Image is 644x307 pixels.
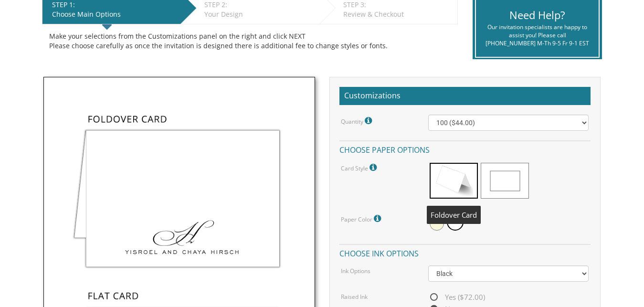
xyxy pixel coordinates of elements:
[343,10,453,19] div: Review & Checkout
[339,244,591,261] h4: Choose ink options
[341,212,383,225] label: Paper Color
[339,140,591,157] h4: Choose paper options
[204,10,315,19] div: Your Design
[52,10,176,19] div: Choose Main Options
[483,8,591,22] div: Need Help?
[341,115,374,127] label: Quantity
[341,293,368,301] label: Raised Ink
[49,32,451,51] div: Make your selections from the Customizations panel on the right and click NEXT Please choose care...
[428,291,485,303] span: Yes ($72.00)
[341,161,379,174] label: Card Style
[341,267,370,275] label: Ink Options
[339,87,591,105] h2: Customizations
[483,23,591,47] div: Our invitation specialists are happy to assist you! Please call [PHONE_NUMBER] M-Th 9-5 Fr 9-1 EST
